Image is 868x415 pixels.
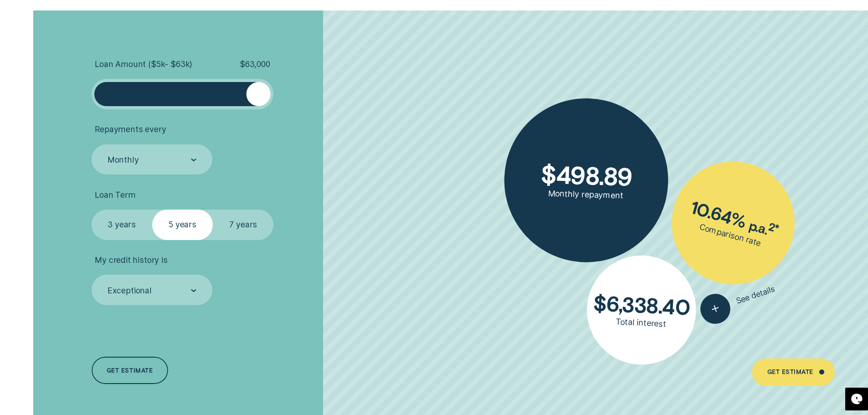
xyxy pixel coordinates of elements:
span: Loan Amount ( $5k - $63k ) [95,59,192,69]
div: Exceptional [108,286,152,296]
span: $ 63,000 [240,59,270,69]
span: See details [734,284,776,306]
label: 3 years [92,210,152,240]
label: 7 years [213,210,273,240]
div: Monthly [108,155,139,165]
span: My credit history is [95,255,167,265]
a: Get Estimate [752,359,834,386]
a: Get estimate [92,357,168,384]
span: Repayments every [95,124,166,134]
label: 5 years [152,210,213,240]
button: See details [696,275,780,328]
span: Loan Term [95,190,135,200]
